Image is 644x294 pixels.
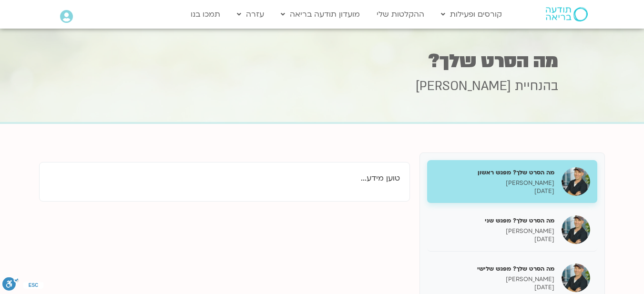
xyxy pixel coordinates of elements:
[186,5,225,23] a: תמכו בנו
[434,187,554,195] p: [DATE]
[416,78,511,95] span: [PERSON_NAME]
[434,227,554,235] p: [PERSON_NAME]
[86,52,558,71] h1: מה הסרט שלך?
[434,275,554,284] p: [PERSON_NAME]
[434,168,554,177] h5: מה הסרט שלך? מפגש ראשון
[372,5,429,23] a: ההקלטות שלי
[434,284,554,292] p: [DATE]
[436,5,507,23] a: קורסים ופעילות
[434,264,554,273] h5: מה הסרט שלך? מפגש שלישי
[276,5,365,23] a: מועדון תודעה בריאה
[49,172,400,185] p: טוען מידע...
[562,264,590,292] img: מה הסרט שלך? מפגש שלישי
[546,7,588,21] img: תודעה בריאה
[232,5,269,23] a: עזרה
[434,235,554,243] p: [DATE]
[562,215,590,244] img: מה הסרט שלך? מפגש שני
[434,179,554,187] p: [PERSON_NAME]
[434,216,554,225] h5: מה הסרט שלך? מפגש שני
[515,78,558,95] span: בהנחיית
[562,167,590,196] img: מה הסרט שלך? מפגש ראשון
